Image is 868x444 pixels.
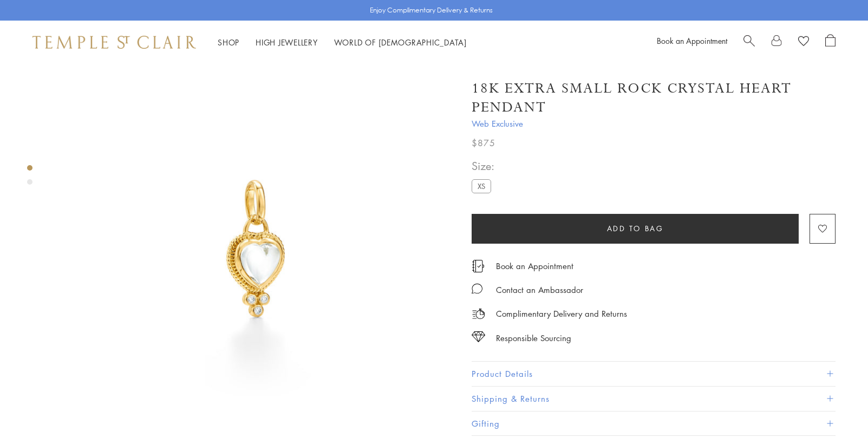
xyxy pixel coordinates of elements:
[814,393,857,433] iframe: Gorgias live chat messenger
[496,260,573,272] a: Book an Appointment
[496,283,583,297] div: Contact an Ambassador
[472,412,836,436] button: Gifting
[218,37,239,48] a: ShopShop
[472,179,491,193] label: XS
[27,162,32,193] div: Product gallery navigation
[472,331,485,342] img: icon_sourcing.svg
[472,387,836,411] button: Shipping & Returns
[657,35,727,46] a: Book an Appointment
[32,36,196,49] img: Temple St. Clair
[472,136,495,150] span: $875
[256,37,318,48] a: High JewelleryHigh Jewellery
[472,117,836,130] span: Web Exclusive
[798,34,809,50] a: View Wishlist
[472,214,799,244] button: Add to bag
[496,307,627,321] p: Complimentary Delivery and Returns
[496,331,571,345] div: Responsible Sourcing
[607,223,664,234] span: Add to bag
[472,283,482,294] img: MessageIcon-01_2.svg
[218,36,467,49] nav: Main navigation
[472,362,836,386] button: Product Details
[334,37,467,48] a: World of [DEMOGRAPHIC_DATA]World of [DEMOGRAPHIC_DATA]
[370,5,493,16] p: Enjoy Complimentary Delivery & Returns
[472,79,836,117] h1: 18K Extra Small Rock Crystal Heart Pendant
[472,307,485,321] img: icon_delivery.svg
[472,157,495,175] span: Size:
[472,260,485,272] img: icon_appointment.svg
[825,34,836,50] a: Open Shopping Bag
[743,34,755,50] a: Search
[70,64,446,439] img: P55140-BRDIGR7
